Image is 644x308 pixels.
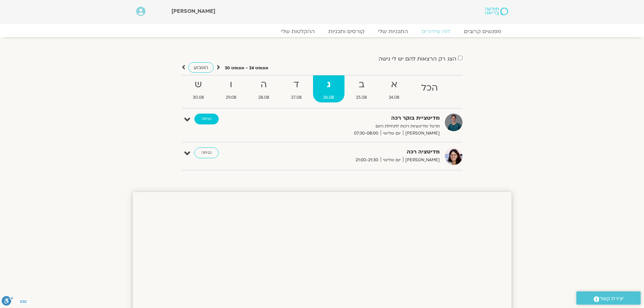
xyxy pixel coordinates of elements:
[215,75,246,102] a: ו29.08
[183,75,214,102] a: ש30.08
[194,114,219,124] a: כניסה
[411,75,448,102] a: הכל
[346,77,377,92] strong: ב
[281,75,312,102] a: ד27.08
[415,28,457,35] a: לוח שידורים
[215,77,246,92] strong: ו
[403,157,440,164] span: [PERSON_NAME]
[346,75,377,102] a: ב25.08
[274,147,440,157] strong: מדיטציה רכה
[313,75,344,102] a: ג26.08
[346,94,377,101] span: 25.08
[352,130,381,137] span: 07:30-08:00
[194,64,208,71] span: השבוע
[381,157,403,164] span: יום שלישי
[248,77,279,92] strong: ה
[379,77,410,92] strong: א
[411,80,448,96] strong: הכל
[188,62,214,73] a: השבוע
[281,94,312,101] span: 27.08
[183,94,214,101] span: 30.08
[171,7,215,15] span: [PERSON_NAME]
[248,75,279,102] a: ה28.08
[457,28,508,35] a: מפגשים קרובים
[136,28,508,35] nav: Menu
[353,157,381,164] span: 21:00-21:30
[403,130,440,137] span: [PERSON_NAME]
[321,28,371,35] a: קורסים ותכניות
[274,123,440,130] p: תרגול מדיטציות רכות לתחילת היום
[576,291,641,305] a: יצירת קשר
[599,294,624,303] span: יצירת קשר
[371,28,415,35] a: התכניות שלי
[379,94,410,101] span: 24.08
[183,77,214,92] strong: ש
[381,130,403,137] span: יום שלישי
[194,147,219,158] a: כניסה
[379,75,410,102] a: א24.08
[248,94,279,101] span: 28.08
[225,65,268,72] p: אוגוסט 24 - אוגוסט 30
[215,94,246,101] span: 29.08
[313,77,344,92] strong: ג
[313,94,344,101] span: 26.08
[379,56,456,62] label: הצג רק הרצאות להם יש לי גישה
[274,28,321,35] a: ההקלטות שלי
[281,77,312,92] strong: ד
[274,114,440,123] strong: מדיטציית בוקר רכה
